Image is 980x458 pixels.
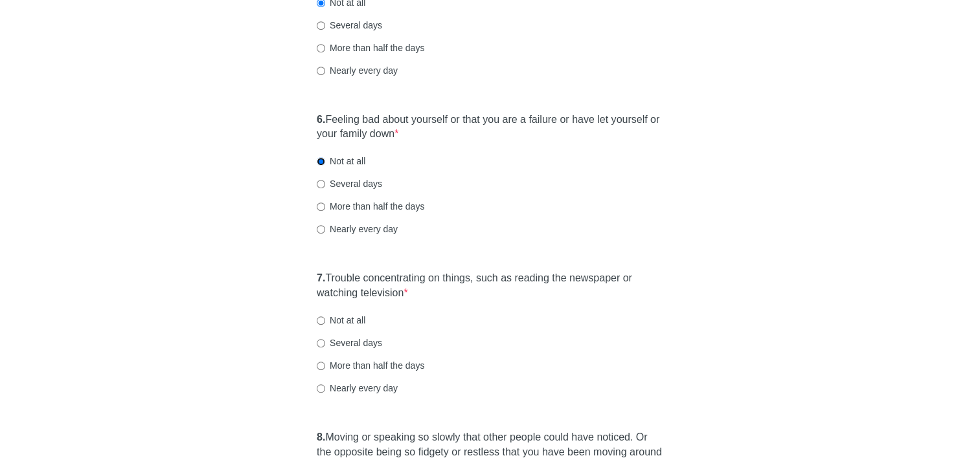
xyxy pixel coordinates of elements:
input: Several days [317,339,325,347]
strong: 8. [317,431,325,442]
input: Several days [317,180,325,188]
label: Nearly every day [317,64,398,77]
input: Several days [317,21,325,30]
input: More than half the days [317,362,325,370]
label: Several days [317,336,382,349]
label: Trouble concentrating on things, such as reading the newspaper or watching television [317,271,663,301]
label: Nearly every day [317,382,398,395]
label: Feeling bad about yourself or that you are a failure or have let yourself or your family down [317,113,663,142]
label: Not at all [317,314,365,327]
strong: 7. [317,272,325,283]
strong: 6. [317,114,325,125]
input: Nearly every day [317,225,325,234]
label: Several days [317,177,382,190]
input: Not at all [317,157,325,166]
input: Not at all [317,316,325,325]
input: Nearly every day [317,67,325,75]
label: Not at all [317,155,365,168]
label: More than half the days [317,359,424,372]
label: More than half the days [317,41,424,54]
input: Nearly every day [317,384,325,393]
input: More than half the days [317,202,325,211]
input: More than half the days [317,44,325,52]
label: More than half the days [317,200,424,213]
label: Nearly every day [317,223,398,235]
label: Several days [317,19,382,32]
